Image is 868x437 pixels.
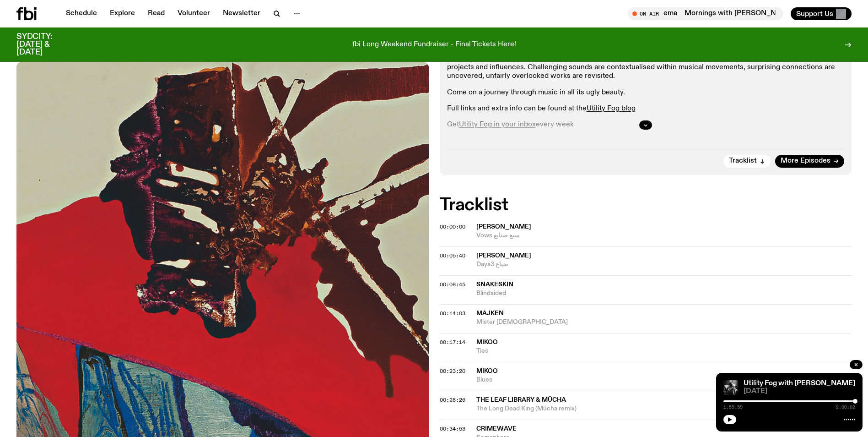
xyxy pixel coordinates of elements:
[476,368,498,374] span: Mikoo
[440,396,465,404] span: 00:28:26
[440,311,465,316] button: 00:14:03
[440,367,465,375] span: 00:23:20
[781,158,830,164] span: More Episodes
[476,426,517,432] span: Crimewave
[440,426,465,432] button: 00:34:53
[476,397,566,403] span: The Leaf Library & Mücha
[440,425,465,432] span: 00:34:53
[744,388,855,395] span: [DATE]
[476,404,852,413] span: The Long Dead King (Mücha remix)
[447,88,845,97] p: Come on a journey through music in all its ugly beauty.
[723,155,771,168] button: Tracklist
[440,197,852,213] h2: Tracklist
[628,7,783,20] button: On AirMornings with [PERSON_NAME] / absolute cinemaMornings with [PERSON_NAME] / absolute cinema
[476,318,852,327] span: Mister [DEMOGRAPHIC_DATA]
[440,310,465,317] span: 00:14:03
[476,310,504,317] span: Majken
[476,260,852,269] span: Daya3 ضياع
[723,405,743,410] span: 1:59:59
[791,7,852,20] button: Support Us
[447,104,845,113] p: Full links and extra info can be found at the
[476,339,498,345] span: Mikoo
[729,158,757,164] span: Tracklist
[836,405,855,410] span: 2:00:02
[440,282,465,287] button: 00:08:45
[440,253,465,258] button: 00:05:40
[172,7,216,20] a: Volunteer
[440,223,465,230] span: 00:00:00
[440,339,465,346] span: 00:17:14
[60,7,102,20] a: Schedule
[142,7,170,20] a: Read
[476,252,531,259] span: [PERSON_NAME]
[440,398,465,403] button: 00:28:26
[587,105,636,112] a: Utility Fog blog
[723,380,738,395] img: Cover of Ho99o9's album Tomorrow We Escape
[440,252,465,259] span: 00:05:40
[476,376,852,384] span: Blues
[476,281,513,288] span: Snakeskin
[775,155,844,168] a: More Episodes
[352,41,516,49] p: fbi Long Weekend Fundraiser - Final Tickets Here!
[476,224,531,230] span: [PERSON_NAME]
[440,340,465,345] button: 00:17:14
[217,7,266,20] a: Newsletter
[476,289,852,298] span: Blindsided
[440,369,465,374] button: 00:23:20
[744,380,855,387] a: Utility Fog with [PERSON_NAME]
[447,55,845,81] p: [PERSON_NAME] curates each episode around a narrative of genre-plasticity, deep-diving into artis...
[440,281,465,288] span: 00:08:45
[104,7,140,20] a: Explore
[16,33,75,56] h3: SYDCITY: [DATE] & [DATE]
[440,224,465,229] button: 00:00:00
[476,231,852,240] span: Vows سبع صنايع
[476,347,852,355] span: Ties
[796,10,833,18] span: Support Us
